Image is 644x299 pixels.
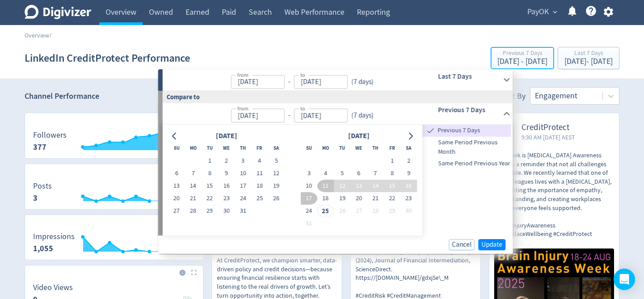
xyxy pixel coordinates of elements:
[218,155,235,167] button: 2
[452,241,472,248] span: Cancel
[33,193,38,203] strong: 3
[317,142,334,155] th: Monday
[351,142,367,155] th: Wednesday
[218,142,235,155] th: Wednesday
[438,71,499,82] h6: Last 7 Days
[168,130,181,142] button: Go to previous month
[334,192,351,205] button: 19
[218,180,235,192] button: 16
[400,155,417,167] button: 2
[201,155,218,167] button: 1
[33,282,73,293] dt: Video Views
[494,151,614,239] p: This week is [MEDICAL_DATA] Awareness Week — a reminder that not all challenges are visible. We r...
[436,126,511,135] span: Previous 7 Days
[301,205,317,217] button: 24
[384,167,400,180] button: 8
[301,192,317,205] button: 17
[237,71,248,79] label: from
[317,205,334,217] button: 25
[367,180,384,192] button: 14
[423,138,511,157] span: Same Period Previous Month
[25,31,49,39] a: Overview
[23,23,98,30] div: Domain: [DOMAIN_NAME]
[404,130,417,142] button: Go to next month
[351,167,367,180] button: 6
[25,14,44,21] div: v 4.0.25
[235,155,251,167] button: 3
[400,167,417,180] button: 9
[235,142,251,155] th: Thursday
[201,167,218,180] button: 8
[284,77,294,87] div: -
[163,69,513,91] div: from-to(7 days)Last 7 Days
[347,110,373,121] div: ( 7 days )
[334,142,351,155] th: Tuesday
[33,142,47,152] strong: 377
[33,232,75,242] dt: Impressions
[235,167,251,180] button: 10
[213,130,240,142] div: [DATE]
[201,192,218,205] button: 22
[367,205,384,217] button: 28
[317,192,334,205] button: 18
[14,23,21,30] img: website_grey.svg
[163,125,513,236] div: from-to(7 days)Previous 7 Days
[168,167,185,180] button: 6
[24,52,31,59] img: tab_domain_overview_orange.svg
[268,155,284,167] button: 5
[423,159,511,168] span: Same Period Previous Year
[524,5,559,19] button: PayOK
[168,180,185,192] button: 13
[564,50,613,58] div: Last 7 Days
[301,217,317,230] button: 31
[185,167,201,180] button: 7
[168,142,185,155] th: Sunday
[235,205,251,217] button: 31
[168,205,185,217] button: 27
[351,205,367,217] button: 27
[268,142,284,155] th: Saturday
[235,192,251,205] button: 24
[251,167,268,180] button: 11
[251,155,268,167] button: 4
[29,131,199,155] svg: Followers 377
[423,125,511,137] div: Previous 7 Days
[449,239,475,250] button: Cancel
[317,167,334,180] button: 4
[168,192,185,205] button: 20
[301,167,317,180] button: 3
[384,155,400,167] button: 1
[14,14,21,21] img: logo_orange.svg
[367,192,384,205] button: 21
[185,142,201,155] th: Monday
[384,205,400,217] button: 29
[317,180,334,192] button: 11
[438,105,499,115] h6: Previous 7 Days
[301,142,317,155] th: Sunday
[351,180,367,192] button: 13
[99,53,151,59] div: Keywords by Traffic
[300,105,305,112] label: to
[49,31,51,39] span: /
[551,8,559,16] span: expand_more
[400,142,417,155] th: Saturday
[423,137,511,158] div: Same Period Previous Month
[268,192,284,205] button: 26
[185,205,201,217] button: 28
[521,122,575,133] span: CreditProtect
[29,182,199,206] svg: Posts 3
[235,180,251,192] button: 17
[301,180,317,192] button: 10
[201,180,218,192] button: 15
[423,158,511,169] div: Same Period Previous Year
[185,180,201,192] button: 14
[25,44,190,72] h1: LinkedIn CreditProtect Performance
[527,5,549,19] span: PayOK
[423,125,511,169] nav: presets
[284,110,294,121] div: -
[367,167,384,180] button: 7
[482,241,503,248] span: Update
[521,133,575,142] span: 9:30 AM [DATE] AEST
[251,180,268,192] button: 18
[89,52,96,59] img: tab_keywords_by_traffic_grey.svg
